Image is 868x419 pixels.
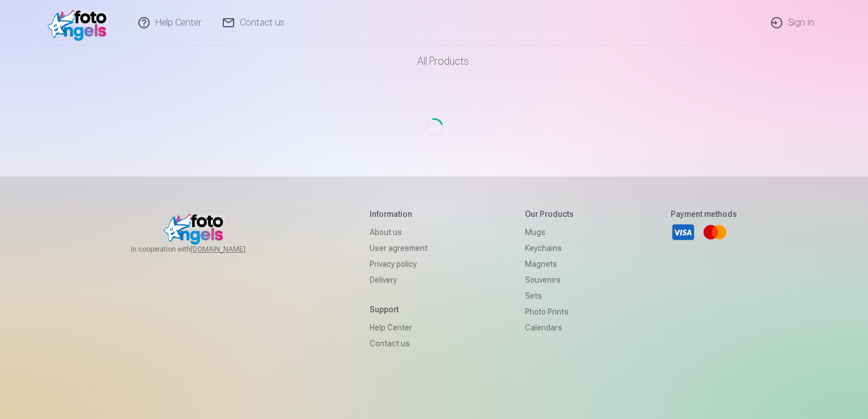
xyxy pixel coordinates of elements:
a: All products [386,45,482,77]
h5: Information [370,208,427,220]
a: Delivery [370,272,427,288]
a: Calendars [525,320,574,336]
a: Mastercard [702,220,727,245]
a: Help Center [370,320,427,336]
a: Photo prints [525,304,574,320]
a: Magnets [525,256,574,272]
span: In cooperation with [131,245,273,254]
a: User agreement [370,240,427,256]
a: Souvenirs [525,272,574,288]
h5: Support [370,304,427,315]
a: Sets [525,288,574,304]
a: Visa [671,220,696,245]
h5: Our products [525,208,574,220]
a: About us [370,224,427,240]
a: Keychains [525,240,574,256]
h5: Payment methods [671,208,737,220]
a: Mugs [525,224,574,240]
a: Privacy policy [370,256,427,272]
a: Contact us [370,336,427,351]
img: /v1 [48,5,113,41]
a: [DOMAIN_NAME] [190,245,273,254]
